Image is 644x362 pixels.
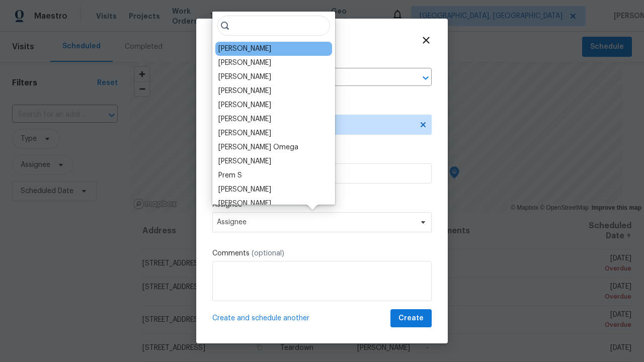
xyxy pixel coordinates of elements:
[419,71,433,85] button: Open
[390,309,432,328] button: Create
[218,185,271,195] div: [PERSON_NAME]
[217,218,414,226] span: Assignee
[398,312,424,325] span: Create
[212,313,309,323] span: Create and schedule another
[218,170,242,180] div: Prem S
[218,199,271,209] div: [PERSON_NAME]
[252,250,284,257] span: (optional)
[218,114,271,124] div: [PERSON_NAME]
[218,86,271,96] div: [PERSON_NAME]
[218,58,271,68] div: [PERSON_NAME]
[218,44,271,54] div: [PERSON_NAME]
[218,128,271,138] div: [PERSON_NAME]
[218,156,271,166] div: [PERSON_NAME]
[218,100,271,110] div: [PERSON_NAME]
[218,142,298,152] div: [PERSON_NAME] Omega
[421,35,432,46] span: Close
[218,72,271,82] div: [PERSON_NAME]
[212,248,432,258] label: Comments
